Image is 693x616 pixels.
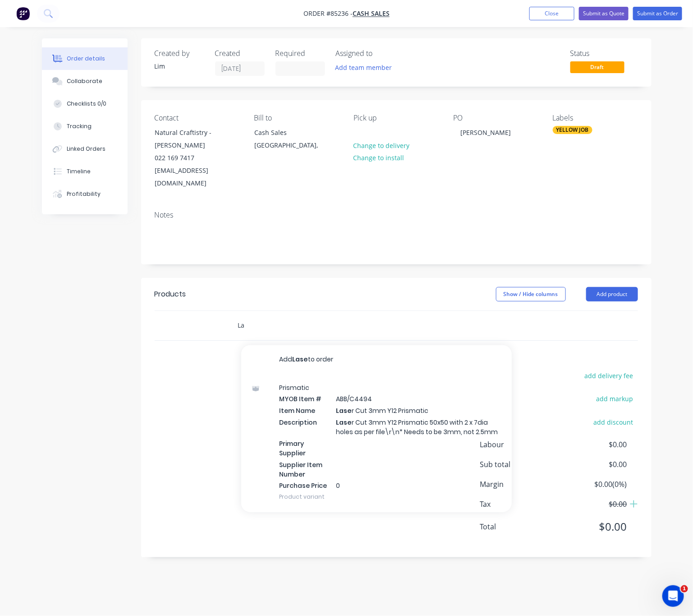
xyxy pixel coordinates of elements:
button: add markup [592,393,638,405]
span: 1 [681,585,688,593]
div: Required [275,49,325,58]
span: Draft [570,61,624,73]
span: Labour [480,439,560,450]
button: add delivery fee [580,370,638,382]
div: Lim [155,61,204,71]
div: Timeline [67,167,91,176]
span: Total [480,521,560,532]
button: AddLaseto order [241,345,512,374]
div: Contact [155,114,240,122]
button: Submit as Quote [579,7,629,20]
span: Margin [480,479,560,490]
button: Tracking [42,115,128,138]
div: Natural Craftistry - [PERSON_NAME]022 169 7417[EMAIL_ADDRESS][DOMAIN_NAME] [147,126,238,190]
a: Cash Sales [353,9,390,18]
span: $0.00 [560,519,627,535]
button: Change to delivery [349,139,414,151]
button: Timeline [42,160,128,183]
div: Collaborate [67,77,102,85]
div: [PERSON_NAME] [453,126,518,139]
div: [GEOGRAPHIC_DATA], [254,139,329,152]
div: [EMAIL_ADDRESS][DOMAIN_NAME] [155,164,230,190]
button: Linked Orders [42,138,128,160]
span: $0.00 [560,459,627,470]
div: Notes [155,211,638,219]
button: Submit as Order [633,7,682,20]
div: Tracking [67,122,92,130]
span: $0.00 [560,439,627,450]
div: Created by [155,49,204,58]
button: Collaborate [42,70,128,93]
button: Add team member [336,61,397,74]
div: Linked Orders [67,145,106,153]
button: Order details [42,47,128,70]
button: Profitability [42,183,128,205]
img: Factory [16,7,30,20]
div: YELLOW JOB [553,126,592,134]
div: PO [453,114,538,122]
input: Start typing to add a product... [238,316,418,334]
div: Natural Craftistry - [PERSON_NAME] [155,126,230,152]
span: Tax [480,499,560,509]
div: Labels [553,114,638,122]
div: Profitability [67,190,101,198]
div: Products [155,289,186,300]
span: Sub total [480,459,560,470]
iframe: Intercom live chat [662,585,684,607]
button: Add team member [330,61,397,74]
span: Order #85236 - [303,9,353,18]
div: Pick up [353,114,439,122]
div: Checklists 0/0 [67,100,106,108]
button: add discount [589,416,638,428]
div: Cash Sales [254,126,329,139]
button: Change to install [349,152,409,164]
div: Assigned to [336,49,426,58]
div: 022 169 7417 [155,152,230,164]
button: Show / Hide columns [496,287,566,301]
div: Status [570,49,638,58]
button: Checklists 0/0 [42,93,128,115]
button: Add product [586,287,638,301]
span: $0.00 ( 0 %) [560,479,627,490]
div: Cash Sales[GEOGRAPHIC_DATA], [247,126,337,155]
div: Bill to [254,114,339,122]
button: Close [529,7,574,20]
span: $0.00 [560,499,627,509]
div: Order details [67,55,105,63]
div: Created [215,49,265,58]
